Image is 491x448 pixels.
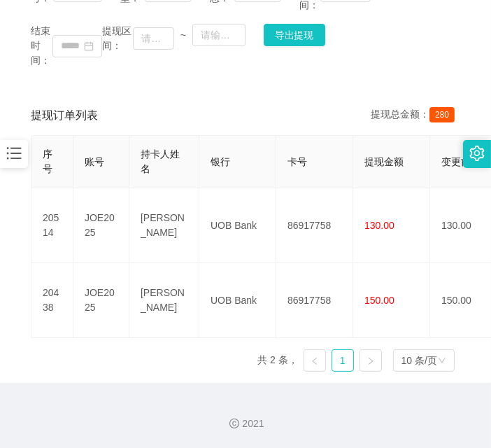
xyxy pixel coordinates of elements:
[429,107,455,122] span: 280
[84,41,94,51] i: 图标: calendar
[364,156,404,167] span: 提现金额
[441,156,490,167] span: 变更前金额
[332,349,354,372] li: 1
[371,107,460,124] div: 提现总金额：
[257,349,298,372] li: 共 2 条，
[469,146,485,161] i: 图标: setting
[229,419,239,428] i: 图标: copyright
[199,188,276,263] td: UOB Bank
[364,295,394,306] span: 150.00
[287,156,307,167] span: 卡号
[332,350,353,371] a: 1
[5,144,23,162] i: 图标: bars
[401,350,437,371] div: 10 条/页
[364,220,394,231] span: 130.00
[360,349,382,372] li: 下一页
[31,188,73,263] td: 20514
[129,263,199,338] td: [PERSON_NAME]
[85,156,104,167] span: 账号
[141,148,180,174] span: 持卡人姓名
[129,188,199,263] td: [PERSON_NAME]
[31,107,98,124] span: 提现订单列表
[276,188,353,263] td: 86917758
[11,416,480,431] div: 2021
[31,24,52,68] span: 结束时间：
[133,27,173,50] input: 请输入最小值为
[73,263,129,338] td: JOE2025
[199,263,276,338] td: UOB Bank
[192,24,245,46] input: 请输入最大值为
[102,24,133,53] span: 提现区间：
[73,188,129,263] td: JOE2025
[438,356,446,366] i: 图标: down
[211,156,230,167] span: 银行
[276,263,353,338] td: 86917758
[304,349,326,372] li: 上一页
[367,357,375,365] i: 图标: right
[31,263,73,338] td: 20438
[43,148,52,174] span: 序号
[174,28,192,43] span: ~
[264,24,325,46] button: 导出提现
[311,357,319,365] i: 图标: left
